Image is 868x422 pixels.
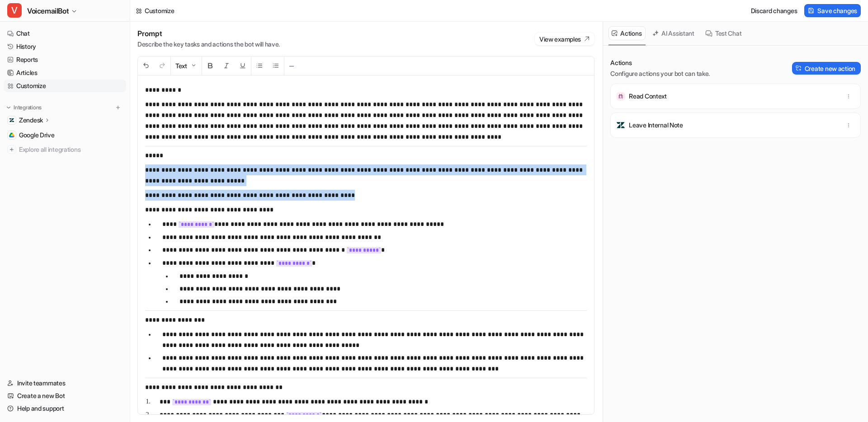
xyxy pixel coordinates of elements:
a: Invite teammates [4,377,126,389]
button: Undo [138,56,154,75]
button: Underline [235,56,251,75]
button: AI Assistant [649,26,698,40]
img: Undo [142,62,150,69]
p: Configure actions your bot can take. [610,69,710,78]
img: Unordered List [256,62,263,69]
a: Reports [4,53,126,66]
img: Bold [207,62,214,69]
button: ─ [284,56,299,75]
a: Create a new Bot [4,389,126,402]
img: Italic [223,62,230,69]
button: Discard changes [747,4,801,17]
img: explore all integrations [7,145,16,154]
a: History [4,40,126,53]
button: Integrations [4,103,44,112]
img: Dropdown Down Arrow [190,62,197,69]
button: Bold [202,56,218,75]
p: Actions [610,58,710,67]
button: Actions [609,26,646,40]
img: Read Context icon [616,92,625,101]
a: Google DriveGoogle Drive [4,129,126,141]
button: View examples [535,33,594,45]
img: menu_add.svg [115,104,121,111]
img: Underline [239,62,246,69]
button: Italic [218,56,235,75]
span: V [7,3,22,18]
p: Zendesk [19,116,43,125]
span: Explore all integrations [19,142,123,157]
p: Integrations [14,104,42,111]
button: Unordered List [251,56,268,75]
button: Create new action [792,62,861,75]
img: Ordered List [272,62,279,69]
button: Redo [154,56,170,75]
button: Ordered List [268,56,284,75]
img: Zendesk [9,117,14,123]
p: Read Context [629,92,667,101]
div: Customize [145,6,174,15]
img: Redo [159,62,166,69]
img: Leave Internal Note icon [616,121,625,130]
p: Leave Internal Note [629,121,683,130]
img: expand menu [5,104,12,111]
button: Test Chat [702,26,745,40]
a: Customize [4,80,126,92]
img: Create action [796,65,802,71]
a: Chat [4,27,126,40]
img: Google Drive [9,132,14,138]
span: Save changes [817,6,857,15]
a: Articles [4,66,126,79]
a: Explore all integrations [4,143,126,156]
span: Google Drive [19,131,55,140]
button: Text [171,56,202,75]
h1: Prompt [137,29,280,38]
p: Describe the key tasks and actions the bot will have. [137,40,280,49]
button: Save changes [804,4,861,17]
a: Help and support [4,402,126,415]
span: VoicemailBot [27,5,69,17]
